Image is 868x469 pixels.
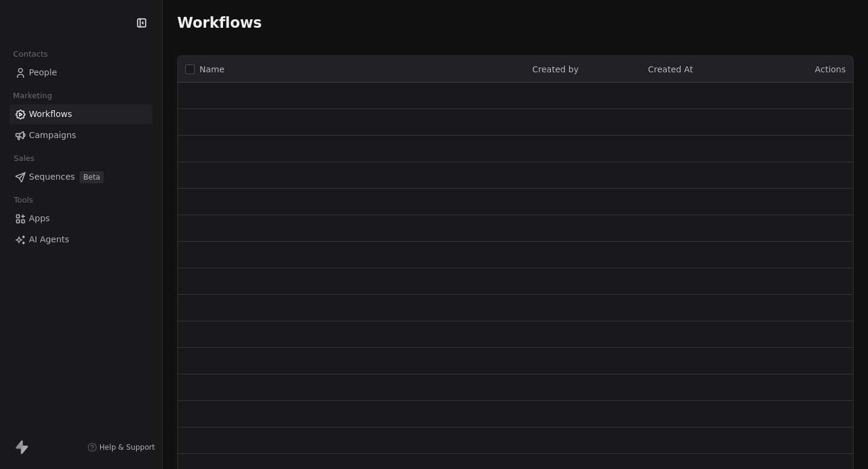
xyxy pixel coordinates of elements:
[10,230,153,250] a: AI Agents
[648,65,693,74] span: Created At
[29,171,75,183] span: Sequences
[532,65,579,74] span: Created by
[87,442,155,452] a: Help & Support
[8,191,38,209] span: Tools
[29,129,76,142] span: Campaigns
[29,108,72,121] span: Workflows
[10,125,153,145] a: Campaigns
[10,104,153,124] a: Workflows
[29,212,50,225] span: Apps
[99,442,155,452] span: Help & Support
[29,233,69,246] span: AI Agents
[80,171,104,183] span: Beta
[8,87,57,105] span: Marketing
[10,209,153,228] a: Apps
[815,65,846,74] span: Actions
[10,63,153,83] a: People
[8,45,53,63] span: Contacts
[177,14,262,31] span: Workflows
[10,167,153,187] a: SequencesBeta
[29,66,57,79] span: People
[200,63,224,76] span: Name
[8,150,40,168] span: Sales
